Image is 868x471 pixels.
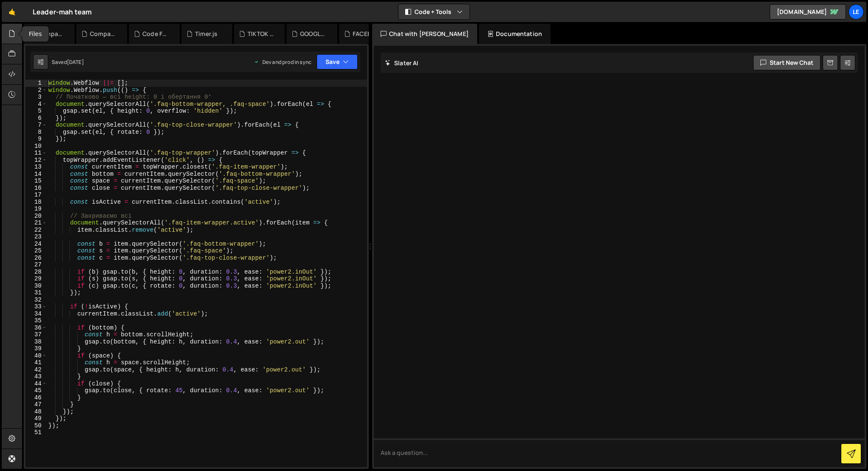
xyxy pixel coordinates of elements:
[25,122,47,129] div: 7
[25,283,47,290] div: 30
[25,373,47,380] div: 43
[25,233,47,241] div: 23
[25,366,47,374] div: 42
[25,296,47,304] div: 32
[25,338,47,346] div: 38
[25,219,47,227] div: 21
[25,324,47,332] div: 36
[248,30,275,38] div: TIKTOK PIXEL.js
[25,163,47,171] div: 13
[25,191,47,199] div: 17
[67,58,84,66] div: [DATE]
[25,227,47,234] div: 22
[372,24,477,44] div: Chat with [PERSON_NAME]
[25,80,47,87] div: 1
[25,422,47,429] div: 50
[25,157,47,164] div: 12
[25,317,47,324] div: 35
[25,275,47,283] div: 29
[254,58,312,66] div: Dev and prod in sync
[25,401,47,408] div: 47
[25,129,47,136] div: 8
[25,171,47,178] div: 14
[25,289,47,296] div: 31
[317,54,358,69] button: Save
[353,30,380,38] div: FACEBOOK PIXEL.js
[25,115,47,122] div: 6
[195,30,217,38] div: Timer.js
[25,94,47,101] div: 3
[300,30,327,38] div: GOOGLE PIXEL.js
[25,199,47,206] div: 18
[52,58,84,66] div: Saved
[22,26,49,42] div: Files
[25,269,47,276] div: 28
[25,261,47,269] div: 27
[25,303,47,310] div: 33
[25,177,47,185] div: 15
[25,136,47,143] div: 9
[25,394,47,402] div: 46
[770,4,846,19] a: [DOMAIN_NAME]
[25,429,47,436] div: 51
[398,4,470,19] button: Code + Tools
[25,205,47,213] div: 19
[25,387,47,394] div: 45
[25,213,47,220] div: 20
[25,380,47,388] div: 44
[25,310,47,318] div: 34
[33,7,92,17] div: Leader-mah team
[90,30,117,38] div: Compare Function.js
[142,30,170,38] div: Code For Card.js
[25,255,47,262] div: 26
[25,150,47,157] div: 11
[25,185,47,192] div: 16
[25,108,47,115] div: 5
[385,59,419,67] h2: Slater AI
[25,247,47,255] div: 25
[25,87,47,94] div: 2
[25,352,47,360] div: 40
[753,55,821,70] button: Start new chat
[849,4,864,19] a: Le
[37,30,64,38] div: Compare Add.js
[25,143,47,150] div: 10
[25,241,47,248] div: 24
[25,331,47,338] div: 37
[2,2,22,22] a: 🤙
[479,24,551,44] div: Documentation
[25,345,47,352] div: 39
[25,359,47,366] div: 41
[25,415,47,422] div: 49
[25,101,47,108] div: 4
[25,408,47,416] div: 48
